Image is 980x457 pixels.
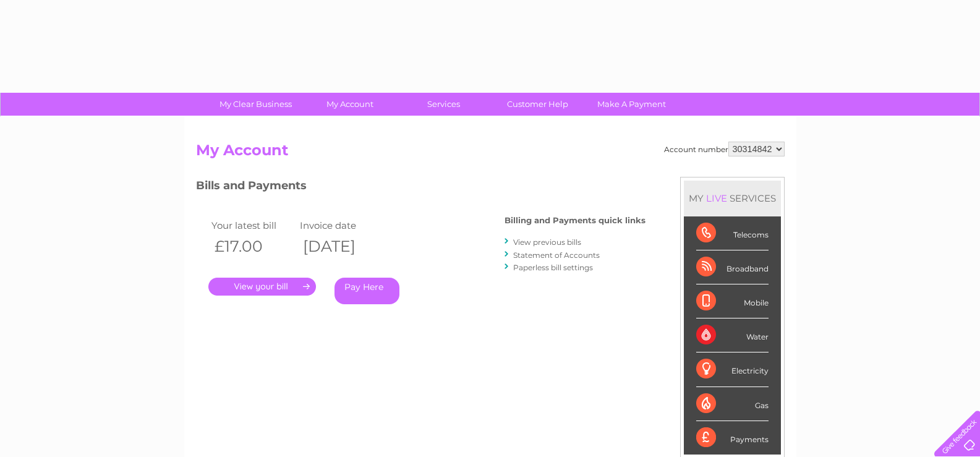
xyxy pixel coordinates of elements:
h4: Billing and Payments quick links [505,216,646,225]
td: Your latest bill [208,217,297,234]
div: Telecoms [696,216,769,250]
a: Services [393,93,495,116]
div: MY SERVICES [684,181,781,216]
th: £17.00 [208,234,297,259]
a: Pay Here [334,278,399,304]
a: View previous bills [513,237,581,247]
td: Invoice date [297,217,386,234]
div: Payments [696,421,769,455]
a: . [208,278,316,296]
a: Statement of Accounts [513,250,600,260]
a: Customer Help [487,93,589,116]
div: Mobile [696,284,769,318]
div: Electricity [696,352,769,387]
h2: My Account [196,142,785,165]
div: Account number [664,142,785,156]
a: Paperless bill settings [513,263,593,272]
a: My Account [299,93,401,116]
h3: Bills and Payments [196,177,646,199]
a: My Clear Business [205,93,307,116]
div: Gas [696,387,769,421]
div: Water [696,318,769,352]
a: Make A Payment [581,93,683,116]
div: LIVE [704,192,730,204]
th: [DATE] [297,234,386,259]
div: Broadband [696,250,769,284]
